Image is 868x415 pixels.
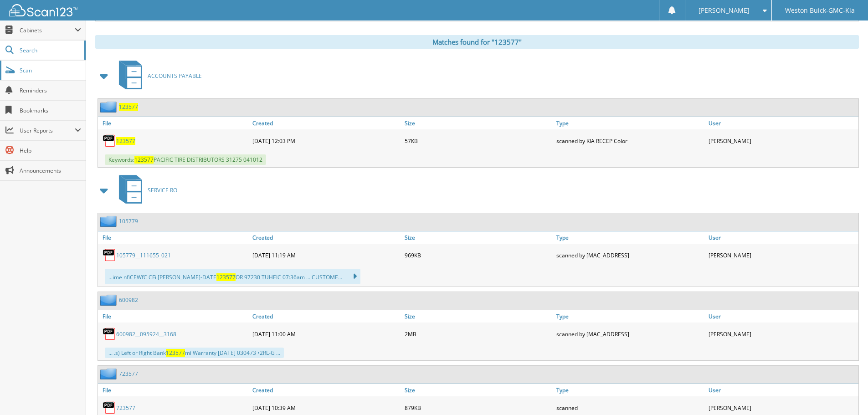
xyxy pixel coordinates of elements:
a: ACCOUNTS PAYABLE [113,58,202,94]
div: 57KB [402,132,555,150]
div: ...ime nfiCEWfC CFi.[PERSON_NAME]-DATE OR 97230 TUHEIC 07:36am ... CUSTOME... [105,269,360,284]
a: User [706,117,858,129]
span: [PERSON_NAME] [699,8,750,13]
span: Weston Buick-GMC-Kia [785,8,855,13]
a: 600982 [119,296,138,304]
a: Size [402,310,555,323]
a: Created [250,384,402,396]
iframe: Chat Widget [822,371,868,415]
img: PDF.png [103,134,116,148]
span: User Reports [20,127,75,134]
span: Reminders [20,87,81,94]
a: Created [250,231,402,244]
img: scan123-logo-white.svg [9,4,77,16]
div: scanned by KIA RECEP Color [554,132,706,150]
a: SERVICE RO [113,172,177,208]
img: PDF.png [103,248,116,262]
img: PDF.png [103,401,116,415]
span: SERVICE RO [148,186,177,194]
a: User [706,384,858,396]
a: Size [402,117,555,129]
div: scanned by [MAC_ADDRESS] [554,246,706,264]
a: File [98,310,250,323]
a: 123577 [116,137,135,145]
span: 123577 [134,156,154,164]
div: [DATE] 11:19 AM [250,246,402,264]
a: Type [554,231,706,244]
img: folder2.png [100,101,119,113]
a: User [706,310,858,323]
div: 2MB [402,325,555,343]
div: 969KB [402,246,555,264]
div: Matches found for "123577" [95,35,859,49]
span: Bookmarks [20,107,81,114]
a: 105779__111655_021 [116,251,171,259]
div: [DATE] 11:00 AM [250,325,402,343]
div: [PERSON_NAME] [706,132,858,150]
span: 123577 [166,349,185,357]
a: File [98,117,250,129]
a: Type [554,310,706,323]
span: 123577 [216,273,236,281]
a: Created [250,117,402,129]
a: Size [402,231,555,244]
a: 723577 [119,370,138,378]
span: ACCOUNTS PAYABLE [148,72,202,80]
a: 105779 [119,217,138,225]
a: 600982__095924__3168 [116,330,176,338]
div: scanned by [MAC_ADDRESS] [554,325,706,343]
img: folder2.png [100,215,119,227]
span: Help [20,147,81,154]
span: Scan [20,67,81,74]
img: folder2.png [100,368,119,379]
a: Type [554,384,706,396]
span: Announcements [20,167,81,174]
span: Keywords: PACIFIC TIRE DISTRIBUTORS 31275 041012 [105,154,266,165]
img: PDF.png [103,327,116,341]
img: folder2.png [100,294,119,306]
div: [PERSON_NAME] [706,325,858,343]
a: File [98,384,250,396]
a: User [706,231,858,244]
a: 123577 [119,103,138,111]
a: File [98,231,250,244]
a: Created [250,310,402,323]
a: 723577 [116,404,135,412]
div: ... .s) Left or Right Bank mi Warranty [DATE] 030473 •2RL-G ... [105,348,284,358]
div: [DATE] 12:03 PM [250,132,402,150]
div: [PERSON_NAME] [706,246,858,264]
span: Cabinets [20,26,75,34]
a: Type [554,117,706,129]
span: Search [20,46,80,54]
a: Size [402,384,555,396]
